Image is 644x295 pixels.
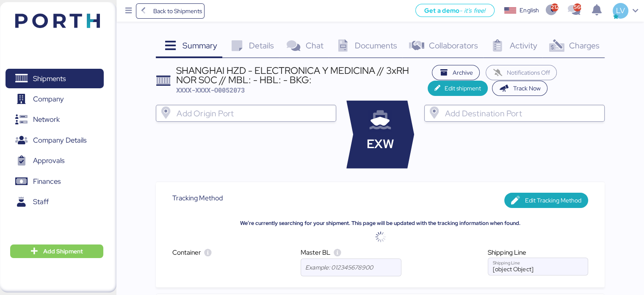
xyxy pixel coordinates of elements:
[488,247,588,257] div: Shipping Line
[507,67,550,78] span: Notifications Off
[513,83,541,93] span: Track Now
[122,4,136,18] button: Menu
[6,172,104,191] a: Finances
[33,155,64,167] span: Approvals
[301,259,401,276] input: Example: 012345678900
[616,5,625,16] span: LV
[153,6,202,16] span: Back to Shipments
[301,248,330,257] span: Master BL
[488,258,588,275] input: Shipping Line
[10,244,103,258] button: Add Shipment
[6,110,104,129] a: Network
[43,246,83,256] span: Add Shipment
[432,65,480,80] button: Archive
[33,175,61,188] span: Finances
[510,40,537,51] span: Activity
[569,40,599,51] span: Charges
[486,65,557,80] button: Notifications Off
[33,196,49,208] span: Staff
[355,40,397,51] span: Documents
[182,40,217,51] span: Summary
[367,135,394,153] span: EXW
[6,131,104,150] a: Company Details
[443,108,601,118] input: Add Destination Port
[249,40,274,51] span: Details
[33,113,60,126] span: Network
[136,3,205,19] a: Back to Shipments
[33,93,64,105] span: Company
[6,69,104,88] a: Shipments
[520,6,539,15] div: English
[161,214,599,233] div: We’re currently searching for your shipment. This page will be updated with the tracking informat...
[429,40,478,51] span: Collaborators
[6,90,104,109] a: Company
[6,192,104,212] a: Staff
[33,73,66,85] span: Shipments
[453,67,473,78] span: Archive
[6,151,104,171] a: Approvals
[176,66,428,85] div: SHANGHAI HZD - ELECTRONICA Y MEDICINA // 3xRH NOR S0C // MBL: - HBL: - BKG:
[525,195,581,205] span: Edit Tracking Method
[176,86,245,94] span: XXXX-XXXX-O0052073
[175,108,332,118] input: Add Origin Port
[492,81,547,96] button: Track Now
[445,83,481,93] span: Edit shipment
[33,134,86,146] span: Company Details
[428,81,488,96] button: Edit shipment
[305,40,323,51] span: Chat
[172,193,223,204] span: Tracking Method
[504,193,588,208] button: Edit Tracking Method
[172,248,201,257] span: Container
